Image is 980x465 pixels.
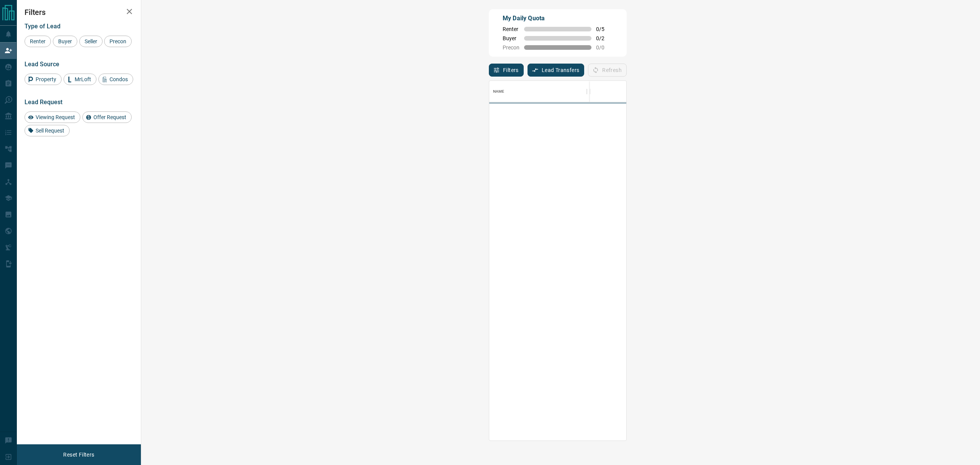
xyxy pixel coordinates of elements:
[107,38,129,44] span: Precon
[53,36,77,47] div: Buyer
[33,128,67,134] span: Sell Request
[528,64,585,77] button: Lead Transfers
[33,114,78,120] span: Viewing Request
[596,44,613,51] span: 0 / 0
[503,14,613,23] p: My Daily Quota
[27,38,48,44] span: Renter
[503,26,519,32] span: Renter
[104,36,132,47] div: Precon
[24,61,59,68] span: Lead Source
[489,81,587,102] div: Name
[64,74,96,85] div: MrLoft
[24,125,70,136] div: Sell Request
[33,76,59,82] span: Property
[489,64,524,77] button: Filters
[503,35,519,41] span: Buyer
[58,448,99,461] button: Reset Filters
[56,38,75,44] span: Buyer
[79,36,103,47] div: Seller
[24,98,62,106] span: Lead Request
[82,38,100,44] span: Seller
[503,44,519,51] span: Precon
[24,36,51,47] div: Renter
[72,76,94,82] span: MrLoft
[98,74,133,85] div: Condos
[24,23,60,30] span: Type of Lead
[24,8,133,17] h2: Filters
[82,111,132,123] div: Offer Request
[596,26,613,32] span: 0 / 5
[596,35,613,41] span: 0 / 2
[91,114,129,120] span: Offer Request
[493,81,505,102] div: Name
[24,111,80,123] div: Viewing Request
[107,76,131,82] span: Condos
[24,74,62,85] div: Property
